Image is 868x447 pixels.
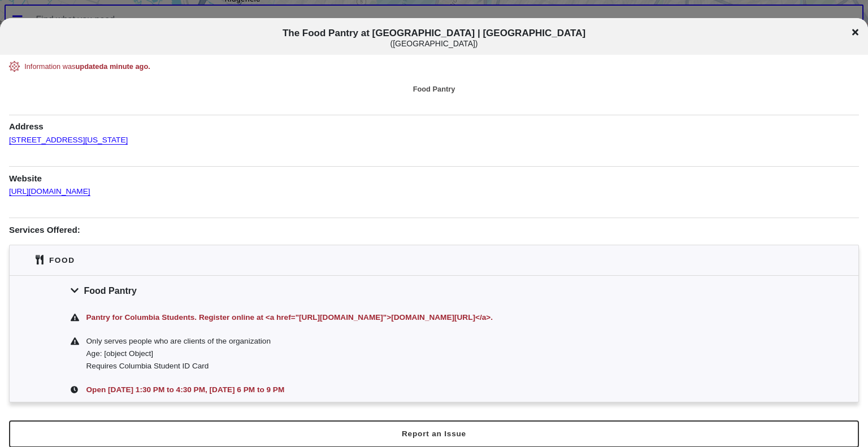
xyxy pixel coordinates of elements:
div: Pantry for Columbia Students. Register online at <a href="[URL][DOMAIN_NAME]">[DOMAIN_NAME][URL]<... [84,311,798,324]
h1: Website [9,166,859,184]
div: Information was [24,61,844,72]
span: updated a minute ago . [76,62,150,71]
div: Food Pantry [10,275,858,306]
div: ( [GEOGRAPHIC_DATA] ) [74,39,795,49]
h1: Services Offered: [9,218,859,236]
div: Only serves people who are clients of the organization [86,335,798,348]
span: The Food Pantry at [GEOGRAPHIC_DATA] | [GEOGRAPHIC_DATA] [74,28,795,49]
div: Age: [object Object] [86,348,798,360]
a: [URL][DOMAIN_NAME] [9,178,90,196]
div: Open [DATE] 1:30 PM to 4:30 PM, [DATE] 6 PM to 9 PM [84,384,798,396]
div: Requires Columbia Student ID Card [86,360,798,372]
a: [STREET_ADDRESS][US_STATE] [9,127,128,145]
h1: Address [9,115,859,133]
div: Food Pantry [9,84,859,94]
div: Food [49,254,75,266]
